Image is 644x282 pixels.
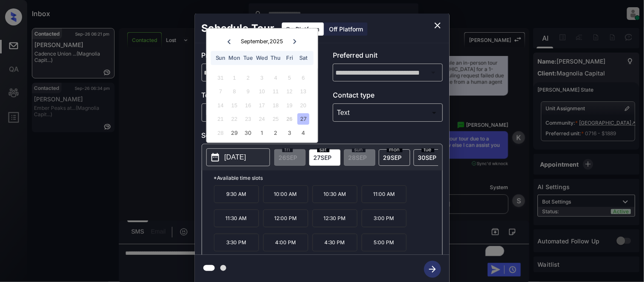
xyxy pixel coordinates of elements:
p: 11:30 AM [214,209,259,227]
div: Not available Sunday, September 21st, 2025 [215,114,226,125]
span: 27 SEP [314,154,332,161]
div: Choose Tuesday, September 30th, 2025 [242,127,254,139]
div: Not available Sunday, September 28th, 2025 [215,127,226,139]
p: 3:00 PM [362,209,407,227]
div: Fri [284,52,295,64]
button: btn-next [419,258,446,280]
p: 4:00 PM [263,234,308,251]
div: Not available Friday, September 26th, 2025 [284,114,295,125]
div: Not available Sunday, August 31st, 2025 [215,72,226,84]
div: Not available Friday, September 19th, 2025 [284,100,295,111]
div: Not available Tuesday, September 16th, 2025 [242,100,254,111]
p: *Available time slots [214,170,442,185]
div: Choose Saturday, October 4th, 2025 [298,127,309,139]
div: Not available Thursday, September 4th, 2025 [270,72,281,84]
p: [DATE] [225,152,246,162]
div: Not available Saturday, September 6th, 2025 [298,72,309,84]
div: date-select [309,149,340,166]
p: 11:00 AM [362,185,407,203]
span: 30 SEP [418,154,437,161]
div: Mon [229,52,240,64]
div: Not available Wednesday, September 17th, 2025 [256,100,268,111]
span: mon [387,147,402,152]
div: Not available Monday, September 1st, 2025 [229,72,240,84]
div: Not available Sunday, September 7th, 2025 [215,86,226,98]
div: Not available Wednesday, September 10th, 2025 [256,86,268,98]
span: 29 SEP [383,154,402,161]
div: Sun [215,52,226,64]
div: Wed [256,52,268,64]
p: 3:30 PM [214,234,259,251]
div: Off Platform [325,22,368,36]
div: Not available Tuesday, September 9th, 2025 [242,86,254,98]
p: Preferred community [202,50,312,64]
div: Not available Monday, September 8th, 2025 [229,86,240,98]
div: Not available Thursday, September 11th, 2025 [270,86,281,98]
div: Choose Saturday, September 27th, 2025 [298,114,309,125]
div: Choose Friday, October 3rd, 2025 [284,127,295,139]
div: Thu [270,52,281,64]
div: Not available Friday, September 12th, 2025 [284,86,295,98]
div: Sat [298,52,309,64]
div: Not available Tuesday, September 23rd, 2025 [242,114,254,125]
div: September , 2025 [241,38,283,45]
div: Text [335,106,441,120]
p: 4:30 PM [312,234,357,251]
div: Not available Saturday, September 20th, 2025 [298,100,309,111]
div: Not available Wednesday, September 24th, 2025 [256,114,268,125]
div: month 2025-09 [209,71,315,140]
p: 9:30 AM [214,185,259,203]
p: 12:00 PM [263,209,308,227]
div: date-select [379,149,410,166]
div: Tue [242,52,254,64]
p: 12:30 PM [312,209,357,227]
div: Not available Thursday, September 18th, 2025 [270,100,281,111]
div: Not available Friday, September 5th, 2025 [284,72,295,84]
div: Choose Wednesday, October 1st, 2025 [256,127,268,139]
div: On Platform [282,22,324,36]
p: 10:00 AM [263,185,308,203]
div: Not available Saturday, September 13th, 2025 [298,86,309,98]
div: date-select [413,149,445,166]
button: [DATE] [206,148,270,166]
div: Choose Monday, September 29th, 2025 [229,127,240,139]
div: Not available Tuesday, September 2nd, 2025 [242,72,254,84]
div: Not available Sunday, September 14th, 2025 [215,100,226,111]
p: Preferred unit [333,50,443,64]
span: tue [422,147,434,152]
div: Not available Wednesday, September 3rd, 2025 [256,72,268,84]
p: Tour type [202,90,312,103]
h2: Schedule Tour [195,14,281,43]
button: close [429,17,446,34]
p: 10:30 AM [312,185,357,203]
div: Not available Monday, September 22nd, 2025 [229,114,240,125]
p: 5:00 PM [362,234,407,251]
p: Select slot [202,130,443,144]
div: Not available Thursday, September 25th, 2025 [270,114,281,125]
div: Not available Monday, September 15th, 2025 [229,100,240,111]
div: Choose Thursday, October 2nd, 2025 [270,127,281,139]
span: sat [317,147,329,152]
div: In Person [204,106,309,120]
p: Contact type [333,90,443,103]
